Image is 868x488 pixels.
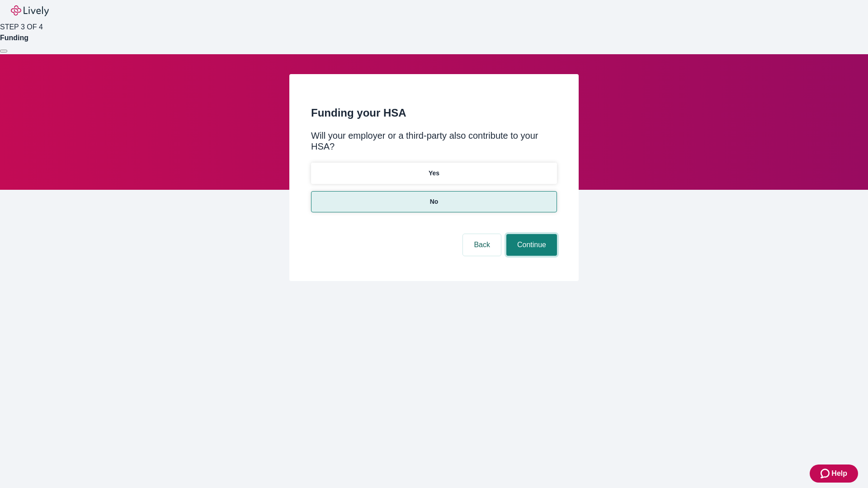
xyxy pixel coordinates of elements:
[429,169,439,178] p: Yes
[311,130,557,152] div: Will your employer or a third-party also contribute to your HSA?
[821,468,831,479] svg: Zendesk support icon
[506,234,557,256] button: Continue
[311,105,557,121] h2: Funding your HSA
[311,191,557,212] button: No
[463,234,501,256] button: Back
[430,197,439,206] p: No
[810,465,858,483] button: Zendesk support iconHelp
[311,163,557,184] button: Yes
[11,5,49,16] img: Lively
[831,468,847,479] span: Help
